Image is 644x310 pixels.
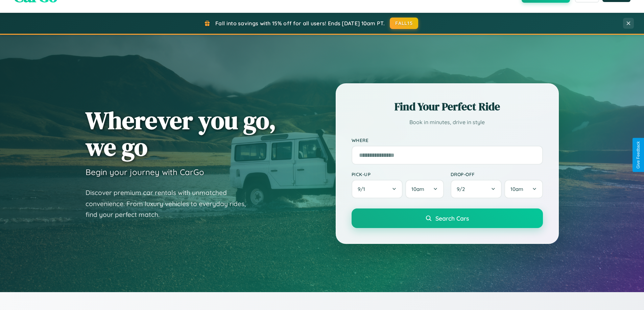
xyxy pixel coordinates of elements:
span: Search Cars [435,215,469,222]
span: 10am [510,186,523,192]
label: Pick-up [352,171,444,177]
button: FALL15 [390,18,418,29]
span: 9 / 1 [358,186,368,192]
span: 9 / 2 [457,186,468,192]
button: 9/2 [451,180,502,198]
button: 9/1 [352,180,403,198]
p: Book in minutes, drive in style [352,117,543,127]
span: 10am [411,186,424,192]
div: Give Feedback [636,141,641,169]
button: 10am [405,180,444,198]
span: Fall into savings with 15% off for all users! Ends [DATE] 10am PT. [215,20,385,27]
p: Discover premium car rentals with unmatched convenience. From luxury vehicles to everyday rides, ... [86,187,255,220]
button: Search Cars [352,208,543,228]
label: Where [352,137,543,143]
h3: Begin your journey with CarGo [86,167,204,177]
button: 10am [504,180,543,198]
h2: Find Your Perfect Ride [352,99,543,114]
h1: Wherever you go, we go [86,107,276,160]
label: Drop-off [451,171,543,177]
